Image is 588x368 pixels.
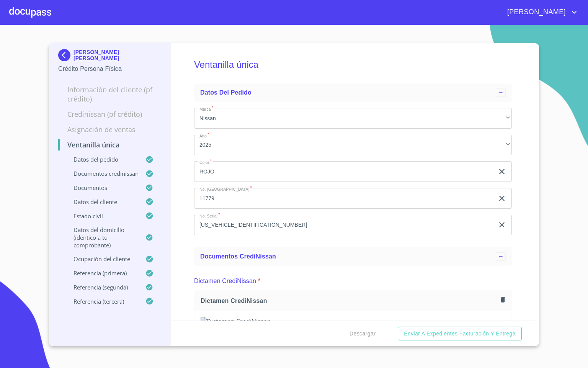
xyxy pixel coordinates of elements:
span: Documentos CrediNissan [200,253,276,260]
span: Descargar [350,329,376,339]
img: Dictamen CrediNissan [201,317,505,325]
p: Documentos [58,184,145,191]
p: Crédito Persona Física [58,64,161,74]
img: Docupass spot blue [58,49,73,61]
p: Referencia (primera) [58,269,145,277]
p: Datos del pedido [58,155,145,163]
button: Enviar a Expedientes Facturación y Entrega [398,327,522,341]
p: Datos del domicilio (idéntico a tu comprobante) [58,226,145,249]
span: Enviar a Expedientes Facturación y Entrega [404,329,516,339]
p: Ventanilla única [58,140,161,149]
p: Credinissan (PF crédito) [58,110,161,119]
p: Estado Civil [58,212,145,220]
span: Datos del pedido [200,89,252,96]
div: Datos del pedido [194,83,512,102]
button: clear input [497,167,506,176]
button: clear input [497,194,506,203]
span: [PERSON_NAME] [501,6,570,18]
p: [PERSON_NAME] [PERSON_NAME] [73,49,161,61]
div: [PERSON_NAME] [PERSON_NAME] [58,49,161,64]
p: Asignación de Ventas [58,125,161,134]
p: Documentos CrediNissan [58,170,145,177]
p: Información del cliente (PF crédito) [58,85,161,103]
p: Dictamen CrediNissan [194,276,256,286]
button: clear input [497,220,506,229]
h5: Ventanilla única [194,49,512,80]
p: Referencia (tercera) [58,298,145,305]
div: Nissan [194,108,512,129]
button: account of current user [501,6,579,18]
button: Descargar [346,327,379,341]
p: Datos del cliente [58,198,145,206]
div: Documentos CrediNissan [194,247,512,266]
p: Ocupación del Cliente [58,255,145,263]
span: Dictamen CrediNissan [201,297,498,305]
p: Referencia (segunda) [58,283,145,291]
div: 2025 [194,135,512,155]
